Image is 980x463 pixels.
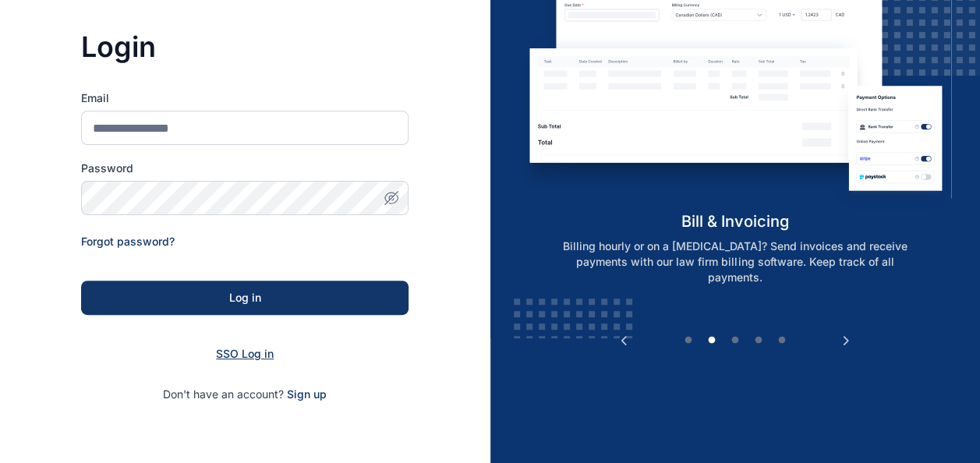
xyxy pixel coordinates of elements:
[216,347,274,360] a: SSO Log in
[681,333,696,348] button: 1
[704,333,720,348] button: 2
[81,235,175,248] a: Forgot password?
[287,387,327,402] span: Sign up
[727,333,743,348] button: 3
[81,387,409,402] p: Don't have an account?
[774,333,790,348] button: 5
[616,333,632,348] button: Previous
[287,387,327,401] a: Sign up
[81,90,409,106] label: Email
[536,239,935,285] p: Billing hourly or on a [MEDICAL_DATA]? Send invoices and receive payments with our law firm billi...
[838,333,854,348] button: Next
[518,210,951,232] h5: bill & invoicing
[106,290,384,306] div: Log in
[81,31,409,62] h3: Login
[81,281,409,315] button: Log in
[81,161,409,176] label: Password
[751,333,766,348] button: 4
